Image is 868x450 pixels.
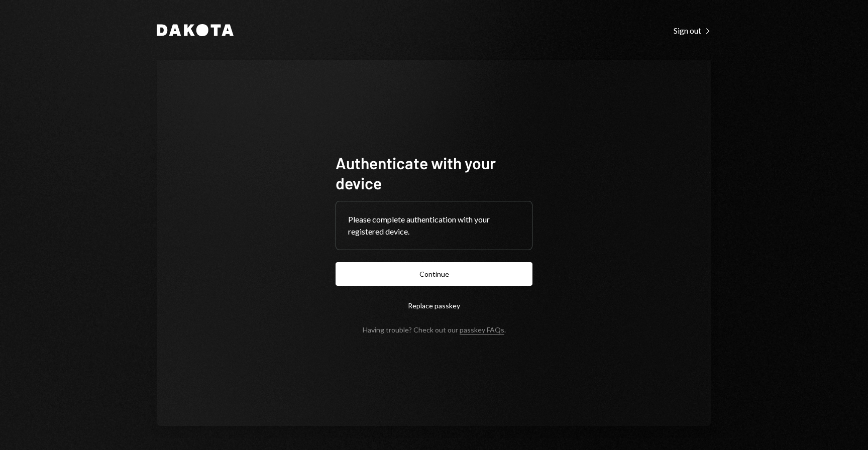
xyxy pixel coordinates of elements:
[674,26,711,36] div: Sign out
[336,294,532,317] button: Replace passkey
[336,153,532,193] h1: Authenticate with your device
[363,325,506,334] div: Having trouble? Check out our .
[674,25,711,36] a: Sign out
[348,213,520,238] div: Please complete authentication with your registered device.
[336,262,532,286] button: Continue
[460,325,504,335] a: passkey FAQs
